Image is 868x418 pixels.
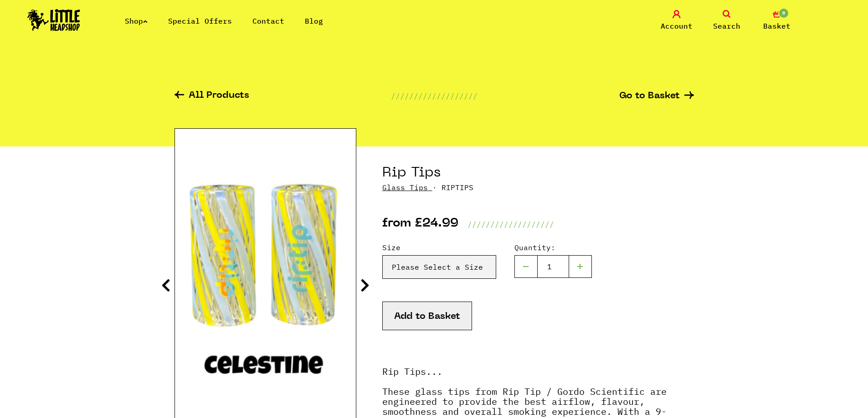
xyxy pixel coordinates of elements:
p: · RIPTIPS [382,182,694,193]
a: Glass Tips [382,183,428,192]
a: Search [704,10,750,31]
p: /////////////////// [467,219,554,230]
a: Shop [125,16,148,25]
p: from £24.99 [382,219,458,230]
a: 0 Basket [754,10,800,31]
button: Add to Basket [382,302,472,330]
a: All Products [175,91,249,101]
p: /////////////////// [391,91,478,101]
input: 1 [537,255,569,278]
h1: Rip Tips [382,165,694,182]
span: 0 [778,8,789,19]
span: Account [661,20,693,31]
a: Contact [252,16,284,25]
img: Rip Tips image 1 [175,165,356,391]
span: Search [713,20,740,31]
a: Blog [305,16,323,25]
img: Little Head Shop Logo [27,9,80,31]
label: Quantity: [514,242,592,253]
label: Size [382,242,496,253]
span: Basket [763,20,791,31]
a: Special Offers [168,16,232,25]
a: Go to Basket [619,91,694,101]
